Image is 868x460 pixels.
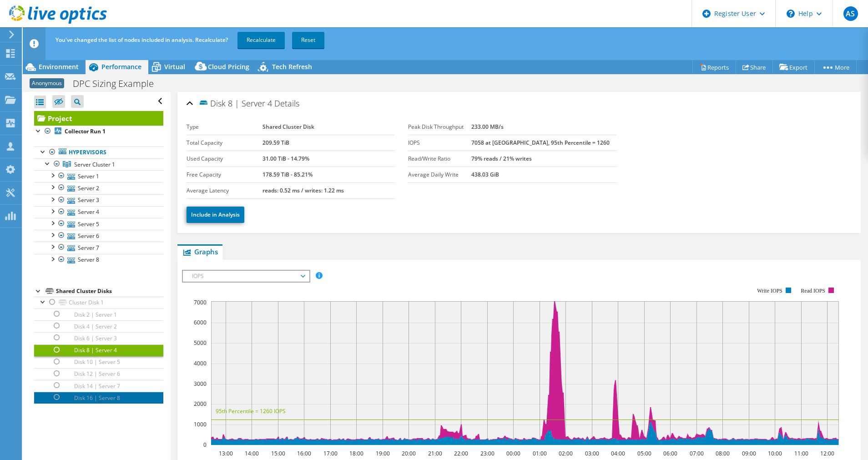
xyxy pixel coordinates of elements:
svg: \n [787,10,795,18]
text: 19:00 [376,450,390,457]
text: 3000 [194,380,207,388]
a: Disk 16 | Server 8 [34,392,163,404]
text: 4000 [194,359,207,367]
b: Shared Cluster Disk [262,123,314,131]
text: Write IOPS [757,288,782,294]
span: Cloud Pricing [208,62,249,71]
a: Collector Run 1 [34,126,163,137]
text: Read IOPS [801,288,825,294]
label: Free Capacity [187,170,262,179]
b: 233.00 MB/s [471,123,504,131]
span: Anonymous [30,78,64,88]
text: 01:00 [533,450,547,457]
span: Tech Refresh [272,62,312,71]
text: 7000 [194,298,207,306]
label: Read/Write Ratio [408,154,471,163]
a: Server Cluster 1 [34,158,163,170]
span: Graphs [182,247,218,256]
b: 178.59 TiB - 85.21% [262,171,313,178]
text: 0 [203,441,207,449]
text: 95th Percentile = 1260 IOPS [216,407,286,415]
label: Used Capacity [187,154,262,163]
text: 18:00 [349,450,363,457]
b: 31.00 TiB - 14.79% [262,155,309,162]
a: Server 8 [34,254,163,266]
text: 02:00 [559,450,573,457]
text: 07:00 [690,450,704,457]
a: Disk 8 | Server 4 [34,344,163,356]
a: Disk 10 | Server 5 [34,356,163,368]
text: 04:00 [611,450,625,457]
text: 14:00 [245,450,259,457]
label: Average Latency [187,186,262,195]
span: You've changed the list of nodes included in analysis. Recalculate? [56,36,228,44]
span: Details [274,98,299,109]
a: Reset [292,32,324,48]
label: Peak Disk Throughput [408,122,471,131]
a: Recalculate [237,32,285,48]
text: 16:00 [297,450,311,457]
a: Server 3 [34,194,163,206]
text: 10:00 [768,450,782,457]
span: Environment [39,62,79,71]
text: 23:00 [480,450,495,457]
a: Project [34,111,163,126]
label: IOPS [408,138,471,147]
label: Type [187,122,262,131]
span: Performance [101,62,141,71]
text: 22:00 [454,450,468,457]
a: Server 2 [34,182,163,194]
text: 06:00 [663,450,677,457]
text: 2000 [194,400,207,408]
a: Disk 2 | Server 1 [34,308,163,320]
text: 15:00 [271,450,285,457]
a: Share [736,60,773,74]
label: Total Capacity [187,138,262,147]
a: Disk 14 | Server 7 [34,380,163,392]
a: Include in Analysis [187,207,244,223]
a: Server 7 [34,242,163,253]
text: 5000 [194,339,207,347]
text: 13:00 [219,450,233,457]
b: 209.59 TiB [262,139,289,147]
text: 05:00 [637,450,651,457]
a: Reports [692,60,736,74]
span: AS [843,6,858,21]
text: 03:00 [585,450,599,457]
text: 21:00 [428,450,442,457]
b: 438.03 GiB [471,171,499,178]
text: 11:00 [794,450,808,457]
a: Cluster Disk 1 [34,297,163,308]
text: 6000 [194,318,207,326]
div: Shared Cluster Disks [56,286,163,297]
text: 20:00 [402,450,416,457]
h1: DPC Sizing Example [69,79,168,89]
text: 00:00 [506,450,520,457]
text: 17:00 [323,450,338,457]
a: Disk 12 | Server 6 [34,368,163,380]
a: Disk 4 | Server 2 [34,320,163,332]
a: More [814,60,857,74]
text: 12:00 [820,450,834,457]
a: Hypervisors [34,147,163,158]
b: reads: 0.52 ms / writes: 1.22 ms [262,187,344,194]
a: Disk 6 | Server 3 [34,332,163,344]
span: Disk 8 | Server 4 [198,98,272,108]
span: Server Cluster 1 [74,161,115,168]
b: Collector Run 1 [65,127,106,135]
a: Server 4 [34,206,163,218]
text: 1000 [194,420,207,428]
b: 7058 at [GEOGRAPHIC_DATA], 95th Percentile = 1260 [471,139,610,147]
label: Average Daily Write [408,170,471,179]
text: 08:00 [716,450,730,457]
span: IOPS [187,271,304,282]
a: Export [772,60,815,74]
span: Virtual [164,62,185,71]
a: Server 1 [34,170,163,182]
text: 09:00 [742,450,756,457]
a: Server 5 [34,218,163,230]
b: 79% reads / 21% writes [471,155,532,162]
a: Server 6 [34,230,163,242]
